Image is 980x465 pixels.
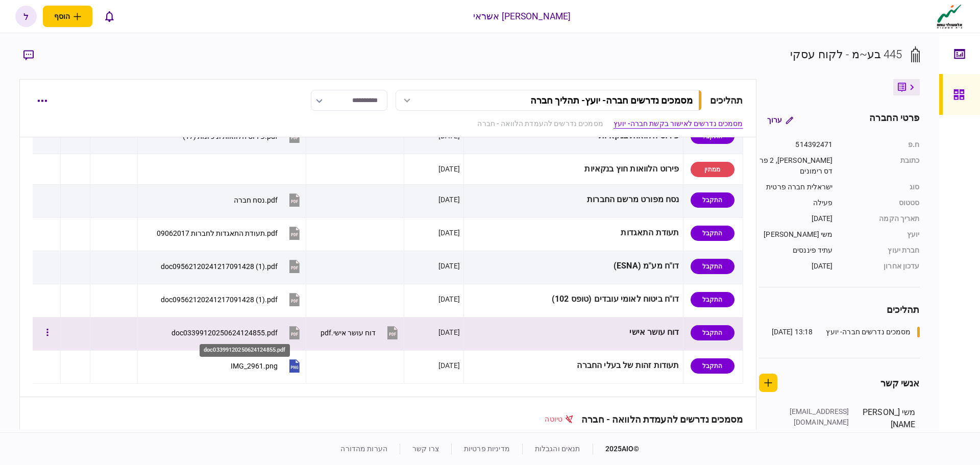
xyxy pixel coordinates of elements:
div: ישראלית חברה פרטית [759,182,833,192]
div: תעודת התאגדות [468,222,679,244]
th: סטטוס [652,428,743,452]
a: מסמכים נדרשים לאישור בקשת חברה- יועץ [614,118,743,129]
div: התקבל [691,226,734,241]
button: ‎⁨תעודת התאגדות לחברות 09062017⁩.pdf [157,222,302,244]
div: נסח מפורט מרשם החברות [468,188,679,211]
button: מסמכים נדרשים חברה- יועץ- תהליך חברה [396,90,702,111]
img: client company logo [935,4,965,29]
div: [EMAIL_ADDRESS][DOMAIN_NAME] [783,406,849,428]
div: סטטוס [843,198,920,208]
div: [DATE] [438,228,460,238]
button: doc09562120241217091428 (1).pdf [161,255,302,278]
div: תאריך הקמה [843,213,920,224]
div: [DATE] [438,360,460,371]
button: doc03399120250624124855.pdf [171,321,302,344]
div: ח.פ [843,139,920,150]
div: [DATE] [438,294,460,304]
button: ‎⁨נסח חברה⁩.pdf [234,188,302,211]
div: 445 בע~מ - לקוח עסקי [790,46,902,63]
th: סיווג אוטומטי [119,428,192,452]
div: פעילה [759,198,833,208]
div: [DATE] [438,327,460,337]
div: doc09562120241217091428 (1).pdf [161,262,278,271]
div: [PERSON_NAME] אשראי [473,10,571,23]
div: תעודות זהות של בעלי החברה [468,354,679,377]
div: משי [PERSON_NAME] [860,406,916,460]
div: doc03399120250624124855.pdf [200,344,290,357]
div: דו"ח ביטוח לאומי עובדים (טופס 102) [468,288,679,311]
div: דוח עושר אישי.pdf [321,329,376,337]
div: פירוט הלוואות חוץ בנקאיות [468,158,679,181]
th: פריט מידע [368,428,652,452]
div: מסמכים נדרשים חברה- יועץ - תהליך חברה [530,95,693,106]
div: התקבל [691,192,734,208]
a: מסמכים נדרשים להעמדת הלוואה - חברה [477,118,603,129]
button: ל [15,6,37,27]
a: מדיניות פרטיות [464,445,510,453]
div: אנשי קשר [880,376,920,390]
div: מסמכים נדרשים חברה- יועץ [826,327,911,337]
button: פתח תפריט להוספת לקוח [43,6,92,27]
div: כתובת [843,155,920,177]
a: צרו קשר [412,445,439,453]
div: משי [PERSON_NAME] [759,229,833,240]
div: doc09562120241217091428 (1).pdf [161,296,278,304]
div: ‎⁨תעודת התאגדות לחברות 09062017⁩.pdf [157,229,278,237]
th: מסמכים שהועלו [192,428,277,452]
div: [DATE] [438,261,460,271]
a: תנאים והגבלות [535,445,580,453]
a: הערות מהדורה [340,445,387,453]
div: דו"ח מע"מ (ESNA) [468,255,679,278]
div: תהליכים [710,93,743,107]
div: [PHONE_NUMBER] [783,428,849,438]
div: [DATE] [759,261,833,272]
div: [DATE] [759,213,833,224]
div: דוח עושר אישי [468,321,679,344]
div: 13:18 [DATE] [772,327,813,337]
div: התקבל [691,325,734,340]
a: מסמכים נדרשים חברה- יועץ13:18 [DATE] [772,327,920,337]
div: ‎⁨נסח חברה⁩.pdf [234,196,278,204]
div: IMG_2961.png [231,362,278,370]
div: [PERSON_NAME], 2 פרדס רימונים [759,155,833,177]
div: 514392471 [759,139,833,150]
th: עדכון אחרון [277,428,368,452]
div: חברת יעוץ [843,245,920,256]
button: ערוך [759,111,801,129]
div: [DATE] [438,194,460,205]
button: doc09562120241217091428 (1).pdf [161,288,302,311]
th: הערות [75,428,119,452]
div: התקבל [691,259,734,274]
div: יועץ [843,229,920,240]
div: © 2025 AIO [593,444,640,454]
button: דוח עושר אישי.pdf [321,321,400,344]
div: טיוטה [545,414,573,425]
div: ממתין [691,162,734,177]
button: פתח רשימת התראות [99,6,120,27]
div: התקבל [691,292,734,307]
div: מסמכים נדרשים להעמדת הלוואה - חברה [573,414,743,425]
div: עתיד פיננסים [759,245,833,256]
div: פרטי החברה [869,111,919,129]
div: התקבל [691,358,734,374]
button: IMG_2961.png [231,354,302,377]
div: [DATE] [438,164,460,174]
div: תהליכים [759,303,920,316]
div: עדכון אחרון [843,261,920,272]
div: doc03399120250624124855.pdf [171,329,278,337]
div: סוג [843,182,920,192]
